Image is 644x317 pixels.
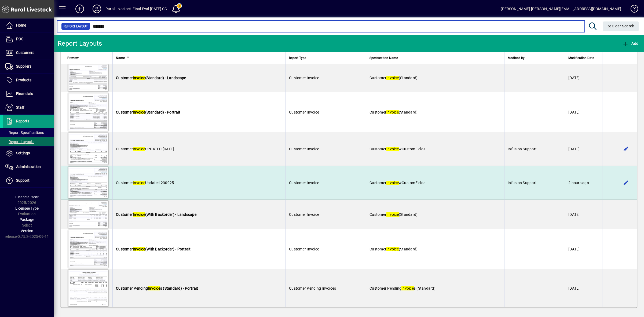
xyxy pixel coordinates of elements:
[3,32,54,46] a: POS
[16,165,41,169] span: Administration
[3,60,54,73] a: Suppliers
[16,178,30,183] span: Support
[622,178,630,187] button: Edit
[16,92,33,96] span: Financials
[116,110,180,114] span: Customer (Standard) - Portrait
[565,269,602,307] td: [DATE]
[3,174,54,187] a: Support
[607,24,635,28] span: Clear Search
[116,247,191,251] span: Customer (With Backorder) - Portrait
[133,247,145,251] em: Invoice
[386,110,399,114] em: Invoice
[369,212,418,217] span: Customer (Standard)
[3,101,54,114] a: Staff
[565,132,602,166] td: [DATE]
[116,286,198,290] span: Customer Pending s (Standard) - Portrait
[369,55,501,61] div: Specification Name
[88,4,105,14] button: Profile
[386,247,399,251] em: Invoice
[16,37,23,41] span: POS
[148,286,160,290] em: Invoice
[105,5,167,13] div: Rural Livestock FInal Eval [DATE] CG
[369,110,418,114] span: Customer (Standard)
[16,64,31,68] span: Suppliers
[289,55,306,61] span: Report Type
[568,55,594,61] span: Modification Date
[369,286,436,290] span: Customer Pending s (Standard)
[386,212,399,217] em: Invoice
[16,151,30,155] span: Settings
[369,76,418,80] span: Customer (Standard)
[289,76,319,80] span: Customer Invoice
[3,74,54,87] a: Products
[369,247,418,251] span: Customer (Standard)
[116,76,186,80] span: Customer (Standard) - Landscape
[622,145,630,153] button: Edit
[289,212,319,217] span: Customer Invoice
[565,200,602,229] td: [DATE]
[386,181,399,185] em: Invoice
[386,147,399,151] em: Invoice
[508,55,525,61] span: Modified By
[289,181,319,185] span: Customer Invoice
[565,63,602,92] td: [DATE]
[133,181,145,185] em: Invoice
[565,166,602,200] td: 2 hours ago
[116,55,282,61] div: Name
[16,50,34,55] span: Customers
[116,147,174,151] span: Customer UPDATED [DATE]
[15,195,39,199] span: Financial Year
[3,19,54,32] a: Home
[133,212,145,217] em: Invoice
[3,160,54,174] a: Administration
[3,87,54,101] a: Financials
[289,247,319,251] span: Customer Invoice
[508,181,537,185] span: Infusion Support
[67,55,79,61] span: Preview
[565,229,602,269] td: [DATE]
[369,55,398,61] span: Specification Name
[71,4,88,14] button: Add
[133,147,145,151] em: Invoice
[565,92,602,132] td: [DATE]
[5,130,44,135] span: Report Specifications
[3,128,54,137] a: Report Specifications
[369,181,425,185] span: Customer wCustomFields
[15,206,39,210] span: Licensee Type
[21,229,33,233] span: Version
[621,39,640,48] button: Add
[289,286,336,290] span: Customer Pending Invoices
[289,110,319,114] span: Customer Invoice
[568,55,599,61] div: Modification Date
[5,140,34,144] span: Report Layouts
[58,39,102,48] div: Report Layouts
[20,217,34,222] span: Package
[116,55,125,61] span: Name
[289,55,363,61] div: Report Type
[3,46,54,60] a: Customers
[3,137,54,146] a: Report Layouts
[16,23,26,27] span: Home
[133,110,145,114] em: Invoice
[16,119,29,123] span: Reports
[369,147,425,151] span: Customer wCustomFields
[401,286,414,290] em: Invoice
[508,147,537,151] span: Infusion Support
[116,181,174,185] span: Customer Updated 230925
[133,76,145,80] em: Invoice
[622,41,638,46] span: Add
[386,76,399,80] em: Invoice
[16,105,24,110] span: Staff
[116,212,196,217] span: Customer (With Backorder) - Landscape
[289,147,319,151] span: Customer Invoice
[16,78,31,82] span: Products
[627,1,637,19] a: Knowledge Base
[501,5,621,13] div: [PERSON_NAME] [PERSON_NAME][EMAIL_ADDRESS][DOMAIN_NAME]
[603,21,639,31] button: Clear
[3,147,54,160] a: Settings
[64,24,88,29] span: Report Layout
